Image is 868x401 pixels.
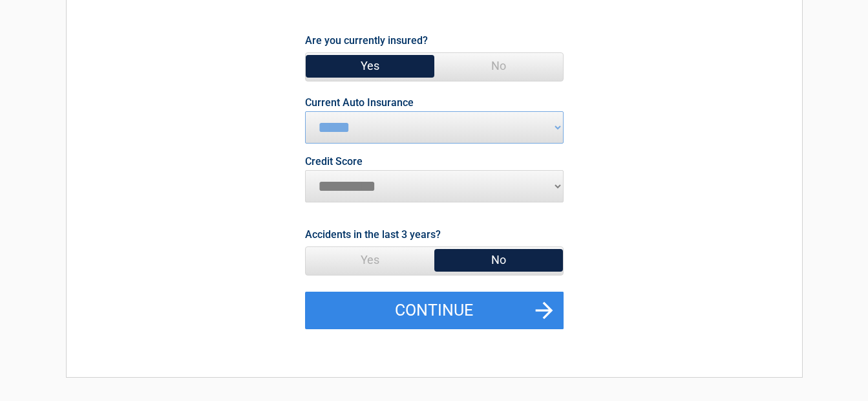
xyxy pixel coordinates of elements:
[434,247,563,273] span: No
[305,98,414,108] label: Current Auto Insurance
[434,53,563,79] span: No
[305,157,363,167] label: Credit Score
[306,247,434,273] span: Yes
[305,226,441,243] label: Accidents in the last 3 years?
[305,292,564,329] button: Continue
[305,32,428,49] label: Are you currently insured?
[306,53,434,79] span: Yes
